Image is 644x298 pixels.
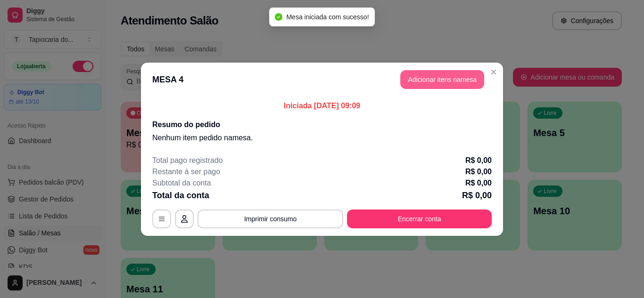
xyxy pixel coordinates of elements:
[286,13,369,21] span: Mesa iniciada com sucesso!
[152,155,223,166] p: Total pago registrado
[152,100,492,112] p: Iniciada [DATE] 09:09
[198,209,343,228] button: Imprimir consumo
[347,209,492,228] button: Encerrar conta
[152,166,220,177] p: Restante à ser pago
[462,189,492,202] p: R$ 0,00
[152,132,492,144] p: Nenhum item pedido na mesa .
[275,13,282,21] span: check-circle
[152,177,211,189] p: Subtotal da conta
[465,155,492,166] p: R$ 0,00
[486,64,501,80] button: Close
[465,166,492,177] p: R$ 0,00
[141,63,503,97] header: MESA 4
[152,189,209,202] p: Total da conta
[465,177,492,189] p: R$ 0,00
[400,70,484,89] button: Adicionar itens namesa
[152,119,492,130] h2: Resumo do pedido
